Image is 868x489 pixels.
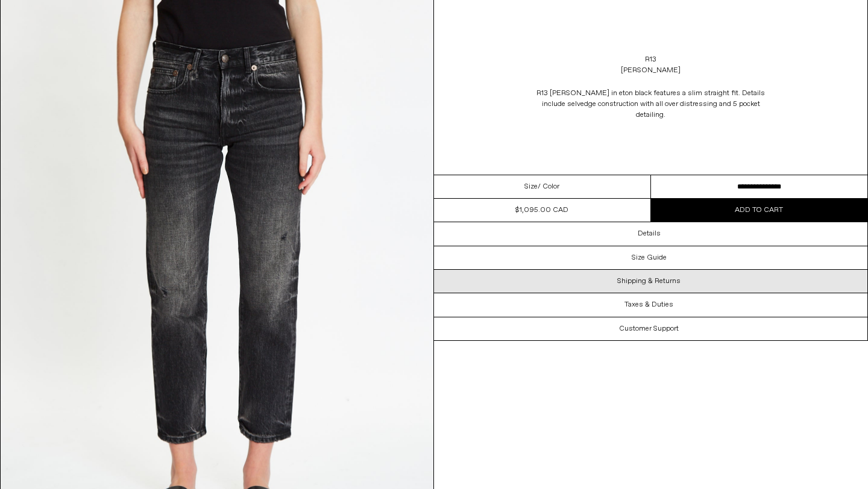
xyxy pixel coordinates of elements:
h3: Customer Support [619,325,679,333]
h3: Size Guide [632,254,667,262]
a: R13 [645,54,656,65]
h3: Details [638,229,661,238]
div: [PERSON_NAME] [621,65,681,76]
h3: Taxes & Duties [624,301,673,309]
h3: Shipping & Returns [617,277,681,285]
span: Add to cart [735,205,783,215]
div: R13 [PERSON_NAME] in eton black features a slim straight fit. Details include selvedge constructi... [530,88,772,120]
button: Add to cart [651,199,868,222]
div: $1,095.00 CAD [515,205,568,216]
span: Size [524,181,538,192]
span: / Color [538,181,559,192]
